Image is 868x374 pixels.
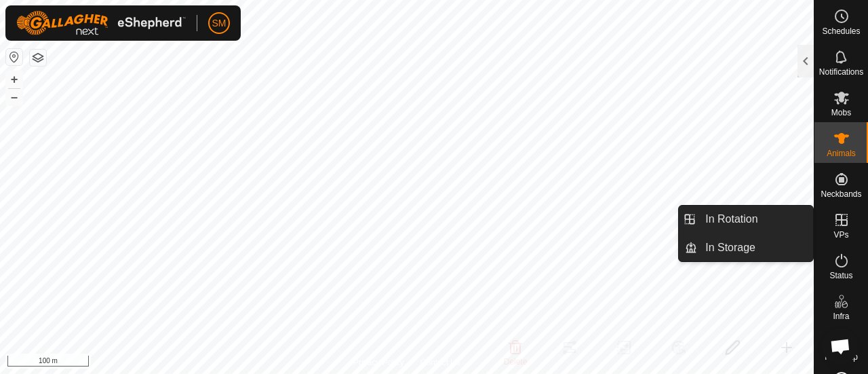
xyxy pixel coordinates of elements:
span: Mobs [831,109,851,117]
span: Neckbands [821,190,861,198]
a: Contact Us [420,356,460,369]
span: In Rotation [705,211,757,227]
li: In Rotation [679,206,813,233]
span: VPs [833,231,848,239]
span: Status [829,272,852,280]
a: In Storage [697,234,813,261]
a: Privacy Policy [353,356,404,369]
button: Reset Map [6,49,22,65]
span: SM [212,16,226,31]
span: Heatmap [825,353,858,361]
span: Animals [827,149,856,157]
span: Notifications [819,68,863,76]
span: Schedules [822,27,860,35]
button: – [6,89,22,105]
span: Infra [833,312,849,320]
img: Gallagher Logo [16,11,186,35]
a: In Rotation [697,206,813,233]
span: In Storage [705,240,755,256]
button: + [6,71,22,88]
button: Map Layers [30,50,46,66]
li: In Storage [679,234,813,261]
div: Open chat [822,328,859,364]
